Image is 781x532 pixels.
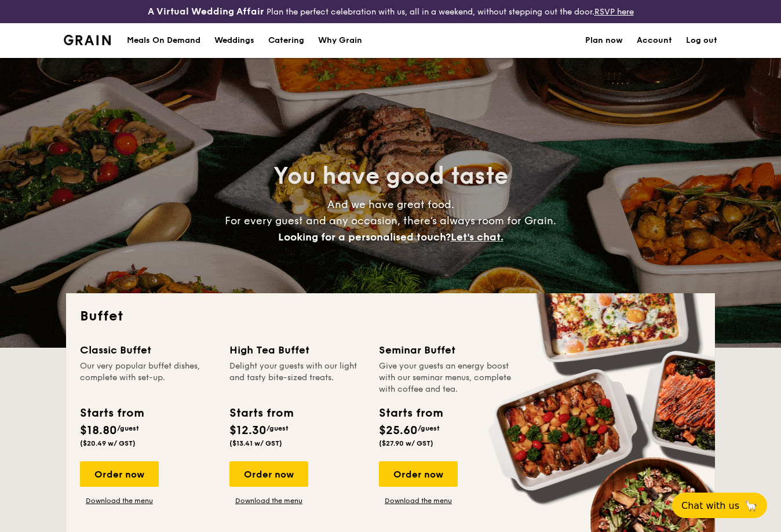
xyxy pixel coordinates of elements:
[379,342,514,358] div: Seminar Buffet
[64,35,111,45] a: Logotype
[672,493,767,518] button: Chat with us🦙
[127,23,200,58] div: Meals On Demand
[268,23,304,58] h1: Catering
[451,231,503,243] span: Let's chat.
[585,23,623,58] a: Plan now
[225,198,556,243] span: And we have great food. For every guest and any occasion, there’s always room for Grain.
[379,461,458,487] div: Order now
[130,5,651,19] div: Plan the perfect celebration with us, all in a weekend, without stepping out the door.
[80,405,143,422] div: Starts from
[318,23,362,58] div: Why Grain
[80,439,136,447] span: ($20.49 w/ GST)
[686,23,717,58] a: Log out
[120,23,207,58] a: Meals On Demand
[80,424,117,438] span: $18.80
[311,23,369,58] a: Why Grain
[117,424,139,432] span: /guest
[229,342,365,358] div: High Tea Buffet
[261,23,311,58] a: Catering
[379,439,433,447] span: ($27.90 w/ GST)
[379,496,458,505] a: Download the menu
[229,360,365,395] div: Delight your guests with our light and tasty bite-sized treats.
[80,360,216,395] div: Our very popular buffet dishes, complete with set-up.
[229,424,267,438] span: $12.30
[229,439,282,447] span: ($13.41 w/ GST)
[594,7,634,17] a: RSVP here
[207,23,261,58] a: Weddings
[229,461,308,487] div: Order now
[80,461,159,487] div: Order now
[379,360,514,395] div: Give your guests an energy boost with our seminar menus, complete with coffee and tea.
[379,424,418,438] span: $25.60
[80,307,701,326] h2: Buffet
[80,496,159,505] a: Download the menu
[229,405,293,422] div: Starts from
[80,342,216,358] div: Classic Buffet
[418,424,440,432] span: /guest
[64,35,111,45] img: Grain
[681,500,739,511] span: Chat with us
[267,424,289,432] span: /guest
[637,23,672,58] a: Account
[744,499,758,512] span: 🦙
[148,5,264,19] h4: A Virtual Wedding Affair
[379,405,442,422] div: Starts from
[214,23,254,58] div: Weddings
[229,496,308,505] a: Download the menu
[273,162,508,190] span: You have good taste
[278,231,451,243] span: Looking for a personalised touch?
